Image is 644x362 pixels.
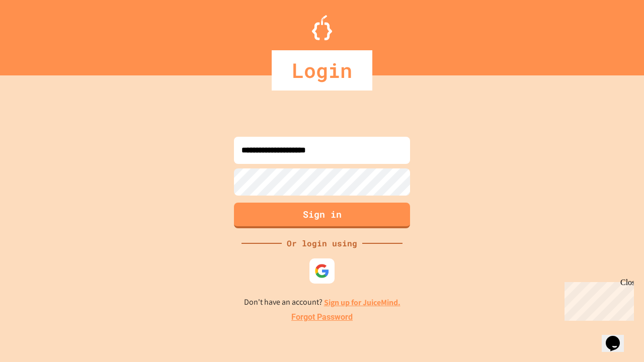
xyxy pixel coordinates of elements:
iframe: chat widget [560,278,634,321]
div: Login [272,50,372,90]
a: Forgot Password [291,311,353,323]
button: Sign in [234,203,410,228]
img: Logo.svg [312,15,332,40]
p: Don't have an account? [244,296,400,309]
img: google-icon.svg [314,263,330,279]
div: Chat with us now!Close [4,4,69,64]
div: Or login using [282,237,362,249]
a: Sign up for JuiceMind. [324,297,400,308]
iframe: chat widget [602,322,634,352]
